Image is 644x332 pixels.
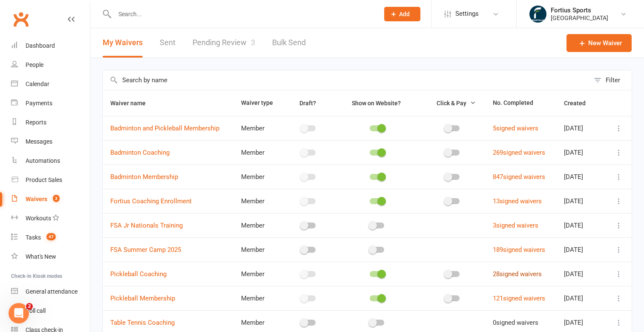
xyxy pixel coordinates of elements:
[11,113,90,132] a: Reports
[110,294,175,302] a: Pickleball Membership
[193,28,255,58] a: Pending Review3
[606,75,620,85] div: Filter
[112,8,373,20] input: Search...
[589,70,632,90] button: Filter
[233,213,283,237] td: Member
[26,288,78,295] div: General attendance
[26,215,51,222] div: Workouts
[233,286,283,310] td: Member
[26,253,56,260] div: What's New
[160,28,175,58] a: Sent
[11,151,90,170] a: Automations
[493,197,542,205] a: 13signed waivers
[556,237,605,262] td: [DATE]
[110,173,178,181] a: Badminton Membership
[485,90,556,116] th: No. Completed
[455,4,479,23] span: Settings
[26,307,46,314] div: Roll call
[564,98,595,108] button: Created
[26,61,43,68] div: People
[233,140,283,165] td: Member
[233,90,283,116] th: Waiver type
[233,237,283,262] td: Member
[233,116,283,140] td: Member
[564,100,595,107] span: Created
[493,246,545,254] a: 189signed waivers
[11,75,90,94] a: Calendar
[26,303,33,310] span: 2
[556,165,605,189] td: [DATE]
[11,94,90,113] a: Payments
[529,6,546,23] img: thumb_image1743802567.png
[233,165,283,189] td: Member
[493,270,542,278] a: 28signed waivers
[556,262,605,286] td: [DATE]
[437,100,466,107] span: Click & Pay
[110,270,167,278] a: Pickleball Coaching
[384,7,420,21] button: Add
[11,228,90,247] a: Tasks 47
[46,233,56,240] span: 47
[110,246,181,254] a: FSA Summer Camp 2025
[110,319,175,326] a: Table Tennis Coaching
[110,149,170,156] a: Badminton Coaching
[11,247,90,266] a: What's New
[11,55,90,75] a: People
[26,176,62,183] div: Product Sales
[556,213,605,237] td: [DATE]
[26,81,49,87] div: Calendar
[233,189,283,213] td: Member
[11,36,90,55] a: Dashboard
[493,149,545,156] a: 269signed waivers
[551,14,608,22] div: [GEOGRAPHIC_DATA]
[110,98,155,108] button: Waiver name
[26,196,47,202] div: Waivers
[103,70,589,90] input: Search by name
[26,100,52,107] div: Payments
[399,11,410,17] span: Add
[26,138,52,145] div: Messages
[9,303,29,323] iframe: Intercom live chat
[26,119,46,126] div: Reports
[493,294,545,302] a: 121signed waivers
[53,195,60,202] span: 3
[556,286,605,310] td: [DATE]
[493,319,538,326] span: 0 signed waivers
[344,98,410,108] button: Show on Website?
[103,28,143,58] button: My Waivers
[26,157,60,164] div: Automations
[110,100,155,107] span: Waiver name
[292,98,325,108] button: Draft?
[493,173,545,181] a: 847signed waivers
[11,132,90,151] a: Messages
[233,262,283,286] td: Member
[352,100,401,107] span: Show on Website?
[110,124,219,132] a: Badminton and Pickleball Membership
[110,197,192,205] a: Fortius Coaching Enrollment
[11,190,90,209] a: Waivers 3
[11,282,90,301] a: General attendance kiosk mode
[556,140,605,165] td: [DATE]
[429,98,476,108] button: Click & Pay
[493,124,538,132] a: 5signed waivers
[556,116,605,140] td: [DATE]
[26,42,55,49] div: Dashboard
[493,222,538,229] a: 3signed waivers
[272,28,306,58] a: Bulk Send
[11,170,90,190] a: Product Sales
[11,209,90,228] a: Workouts
[551,6,608,14] div: Fortius Sports
[10,9,32,30] a: Clubworx
[251,38,255,47] span: 3
[299,100,316,107] span: Draft?
[11,301,90,320] a: Roll call
[556,189,605,213] td: [DATE]
[110,222,183,229] a: FSA Jr Nationals Training
[566,34,632,52] a: New Waiver
[26,234,41,241] div: Tasks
